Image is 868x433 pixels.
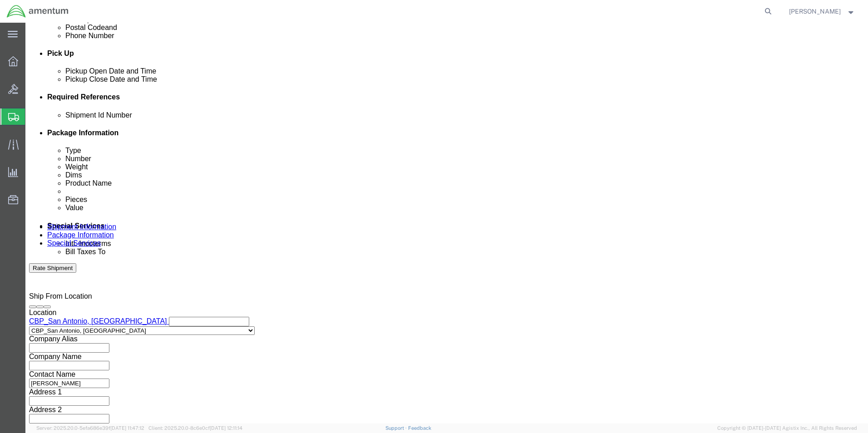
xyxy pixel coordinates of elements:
[717,424,857,432] span: Copyright © [DATE]-[DATE] Agistix Inc., All Rights Reserved
[148,425,242,431] span: Client: 2025.20.0-8c6e0cf
[210,425,242,431] span: [DATE] 12:11:14
[36,425,144,431] span: Server: 2025.20.0-5efa686e39f
[6,5,69,18] img: logo
[25,23,868,423] iframe: FS Legacy Container
[789,6,856,17] button: [PERSON_NAME]
[408,425,431,431] a: Feedback
[789,6,841,16] span: Dewayne Jennings
[110,425,144,431] span: [DATE] 11:47:12
[385,425,408,431] a: Support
